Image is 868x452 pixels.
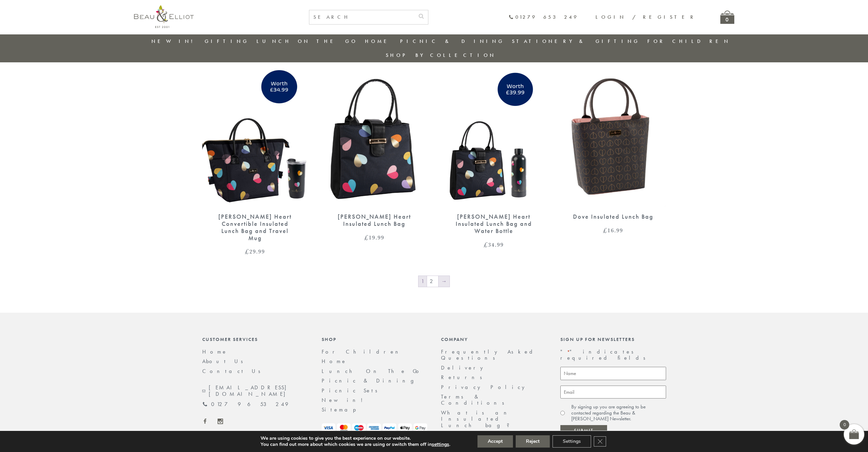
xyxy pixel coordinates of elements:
[202,385,308,397] a: [EMAIL_ADDRESS][DOMAIN_NAME]
[441,393,509,406] a: Terms & Conditions
[441,409,515,429] a: What is an Insulated Lunch bag?
[202,70,308,254] a: Emily Heart Convertible Lunch Bag and Travel Mug [PERSON_NAME] Heart Convertible Insulated Lunch ...
[261,435,450,441] p: We are using cookies to give you the best experience on our website.
[439,276,450,287] a: →
[322,396,368,404] a: New in!
[647,38,730,45] a: For Children
[322,387,382,394] a: Picnic Sets
[364,233,384,241] bdi: 19.99
[572,213,654,220] div: Dove Insulated Lunch Bag
[322,377,421,384] a: Picnic & Dining
[441,70,547,247] a: Emily Heart Insulated Lunch Bag and Water Bottle [PERSON_NAME] Heart Insulated Lunch Bag and Wate...
[364,233,369,241] span: £
[202,368,265,375] a: Contact Us
[484,240,488,249] span: £
[560,349,666,361] p: " " indicates required fields
[365,38,392,45] a: Home
[441,364,487,371] a: Delivery
[477,435,513,448] button: Accept
[560,386,666,399] input: Email
[134,5,194,28] img: logo
[560,337,666,342] div: Sign up for newsletters
[560,425,607,437] input: Submit
[322,337,427,342] div: Shop
[202,275,666,289] nav: Product Pagination
[571,404,666,422] label: By signing up you are agreeing to be contacted regarding the Beau & [PERSON_NAME] Newsletter.
[202,358,248,365] a: About Us
[560,367,666,380] input: Name
[334,213,415,227] div: [PERSON_NAME] Heart Insulated Lunch Bag
[512,38,640,45] a: Stationery & Gifting
[261,441,450,448] p: You can find out more about which cookies we are using or switch them off in .
[386,52,496,59] a: Shop by collection
[309,10,414,24] input: SEARCH
[245,247,249,255] span: £
[322,423,427,433] img: payment-logos.png
[516,435,550,448] button: Reject
[202,348,227,355] a: Home
[441,374,487,381] a: Returns
[560,70,665,206] img: Dove Insulated Lunch Bag
[151,38,197,45] a: New in!
[322,70,427,206] img: Emily Heart Insulated Lunch Bag
[322,406,365,413] a: Sitemap
[603,226,607,234] span: £
[484,240,504,249] bdi: 34.99
[441,384,528,391] a: Privacy Policy
[594,436,606,447] button: Close GDPR Cookie Banner
[603,226,623,234] bdi: 16.99
[595,14,696,20] a: Login / Register
[427,276,438,287] a: Page 2
[202,337,308,342] div: Customer Services
[202,70,308,206] img: Emily Heart Convertible Lunch Bag and Travel Mug
[202,401,288,407] a: 01279 653 249
[509,14,578,20] a: 01279 653 249
[720,11,734,24] a: 0
[441,337,547,342] div: Company
[553,435,591,448] button: Settings
[322,368,423,375] a: Lunch On The Go
[205,38,249,45] a: Gifting
[322,348,403,355] a: For Children
[245,247,265,255] bdi: 29.99
[322,70,427,240] a: Emily Heart Insulated Lunch Bag [PERSON_NAME] Heart Insulated Lunch Bag £19.99
[441,70,547,206] img: Emily Heart Insulated Lunch Bag and Water Bottle
[432,441,449,448] button: settings
[418,276,427,287] span: Page 1
[214,213,296,241] div: [PERSON_NAME] Heart Convertible Insulated Lunch Bag and Travel Mug
[840,420,849,430] span: 0
[453,213,535,234] div: [PERSON_NAME] Heart Insulated Lunch Bag and Water Bottle
[322,358,347,365] a: Home
[256,38,357,45] a: Lunch On The Go
[441,348,537,361] a: Frequently Asked Questions
[400,38,504,45] a: Picnic & Dining
[560,70,666,233] a: Dove Insulated Lunch Bag Dove Insulated Lunch Bag £16.99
